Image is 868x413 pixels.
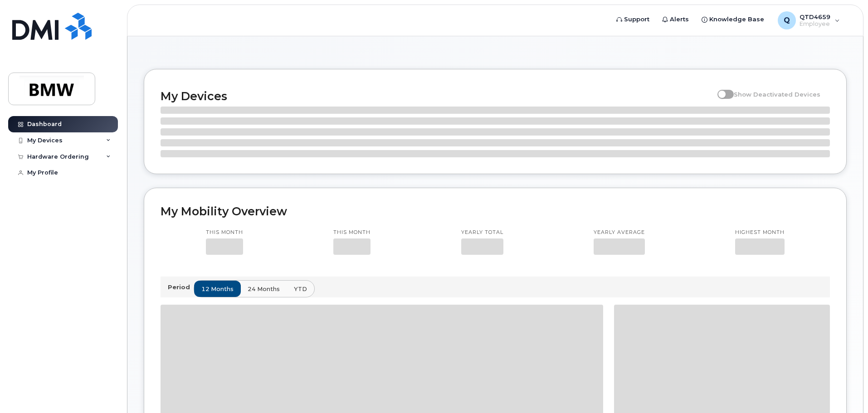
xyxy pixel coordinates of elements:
span: 24 months [248,285,280,293]
p: This month [333,229,371,236]
input: Show Deactivated Devices [717,86,725,93]
h2: My Devices [161,89,713,103]
p: Yearly total [461,229,503,236]
h2: My Mobility Overview [161,204,830,218]
p: This month [206,229,243,236]
span: YTD [294,285,307,293]
p: Period [168,283,194,292]
span: Show Deactivated Devices [734,91,820,98]
p: Yearly average [594,229,645,236]
p: Highest month [735,229,785,236]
